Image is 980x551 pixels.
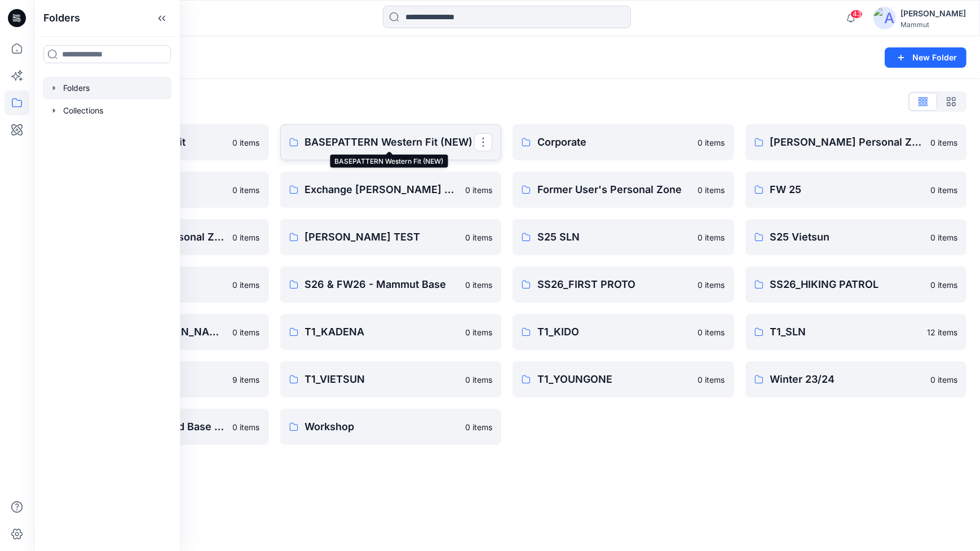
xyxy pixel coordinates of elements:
[745,124,967,160] a: [PERSON_NAME] Personal Zone0 items
[850,10,863,19] span: 43
[465,326,492,338] p: 0 items
[280,124,502,160] a: BASEPATTERN Western Fit (NEW)
[280,219,502,255] a: [PERSON_NAME] TEST0 items
[873,7,896,29] img: avatar
[233,137,260,148] p: 0 items
[770,371,924,387] p: Winter 23/24
[305,134,475,150] p: BASEPATTERN Western Fit (NEW)
[745,266,967,303] a: SS26_HIKING PATROL0 items
[465,421,492,433] p: 0 items
[930,184,957,196] p: 0 items
[513,314,734,350] a: T1_KIDO0 items
[698,184,725,196] p: 0 items
[745,219,967,255] a: S25 Vietsun0 items
[770,229,924,245] p: S25 Vietsun
[465,231,492,243] p: 0 items
[770,324,921,340] p: T1_SLN
[513,219,734,255] a: S25 SLN0 items
[698,374,725,386] p: 0 items
[745,361,967,397] a: Winter 23/240 items
[305,277,459,292] p: S26 & FW26 - Mammut Base
[465,279,492,291] p: 0 items
[537,324,691,340] p: T1_KIDO
[698,279,725,291] p: 0 items
[233,421,260,433] p: 0 items
[930,374,957,386] p: 0 items
[305,324,459,340] p: T1_KADENA
[280,409,502,445] a: Workshop0 items
[465,374,492,386] p: 0 items
[930,137,957,148] p: 0 items
[513,124,734,160] a: Corporate0 items
[537,134,691,150] p: Corporate
[537,229,691,245] p: S25 SLN
[233,326,260,338] p: 0 items
[537,371,691,387] p: T1_YOUNGONE
[770,182,924,198] p: FW 25
[770,134,924,150] p: [PERSON_NAME] Personal Zone
[280,314,502,350] a: T1_KADENA0 items
[900,20,966,29] div: Mammut
[698,231,725,243] p: 0 items
[280,266,502,303] a: S26 & FW26 - Mammut Base0 items
[537,277,691,292] p: SS26_FIRST PROTO
[233,184,260,196] p: 0 items
[513,172,734,208] a: Former User's Personal Zone0 items
[698,137,725,148] p: 0 items
[305,419,459,435] p: Workshop
[698,326,725,338] p: 0 items
[280,172,502,208] a: Exchange [PERSON_NAME] & [PERSON_NAME]0 items
[537,182,691,198] p: Former User's Personal Zone
[233,231,260,243] p: 0 items
[885,47,966,68] button: New Folder
[745,314,967,350] a: T1_SLN12 items
[280,361,502,397] a: T1_VIETSUN0 items
[930,231,957,243] p: 0 items
[305,182,459,198] p: Exchange [PERSON_NAME] & [PERSON_NAME]
[770,277,924,292] p: SS26_HIKING PATROL
[305,371,459,387] p: T1_VIETSUN
[930,279,957,291] p: 0 items
[233,374,260,386] p: 9 items
[745,172,967,208] a: FW 250 items
[513,361,734,397] a: T1_YOUNGONE0 items
[513,266,734,303] a: SS26_FIRST PROTO0 items
[465,184,492,196] p: 0 items
[305,229,459,245] p: [PERSON_NAME] TEST
[233,279,260,291] p: 0 items
[900,7,966,20] div: [PERSON_NAME]
[927,326,957,338] p: 12 items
